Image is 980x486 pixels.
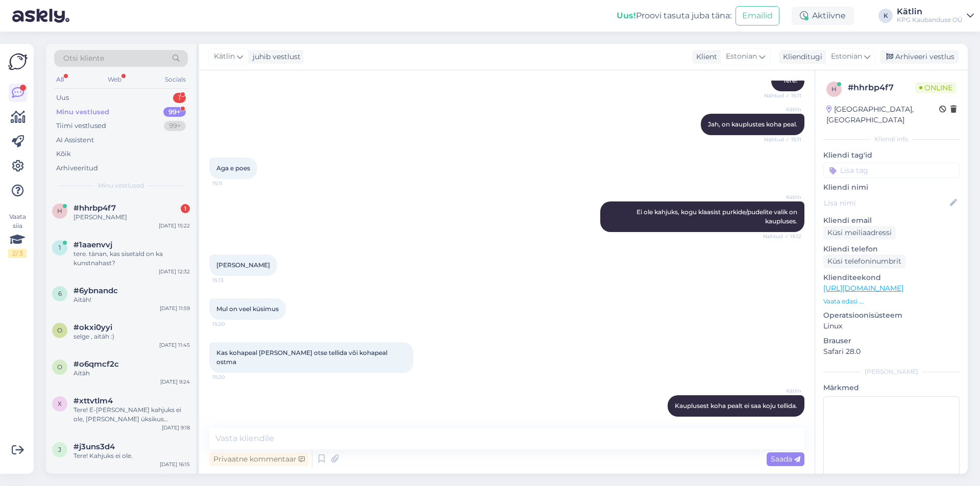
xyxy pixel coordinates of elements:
button: Emailid [736,6,779,25]
div: K [878,9,893,23]
b: Uus! [617,11,636,20]
span: Tere! [783,76,797,84]
div: Proovi tasuta juba täna: [617,10,731,22]
div: [DATE] 12:32 [159,268,190,275]
span: Ei ole kahjuks, kogu klaasist purkide/pudelite valik on kaupluses. [636,208,799,225]
span: Mul on veel küsimus [216,305,279,313]
span: 15:13 [212,276,251,284]
div: KPG Kaubanduse OÜ [897,16,963,24]
div: Arhiveeri vestlus [880,50,959,64]
span: #okxi0yyi [73,323,112,332]
p: Kliendi telefon [823,244,960,254]
span: 1 [59,244,61,251]
span: Jah, on kauplustes koha peal. [708,120,797,128]
div: 99+ [163,107,186,117]
input: Lisa tag [823,163,960,178]
div: Aitäh [73,369,190,378]
span: #6ybnandc [73,286,118,295]
div: [GEOGRAPHIC_DATA], [GEOGRAPHIC_DATA] [826,104,939,125]
p: Kliendi email [823,215,960,226]
div: [DATE] 16:15 [160,461,190,468]
div: Aitäh! [73,295,190,304]
div: Web [106,73,124,86]
span: j [58,446,61,453]
p: Linux [823,321,960,331]
div: Arhiveeritud [56,163,98,173]
div: Tere! Kahjuks ei ole. [73,451,190,461]
div: [PERSON_NAME] [73,213,190,222]
div: Küsi meiliaadressi [823,226,896,240]
span: #j3uns3d4 [73,442,115,451]
span: Kätlin [763,106,801,113]
p: Klienditeekond [823,272,960,283]
p: Operatsioonisüsteem [823,310,960,321]
span: h [57,207,62,215]
p: Vaata edasi ... [823,297,960,306]
p: Brauser [823,336,960,346]
div: Klienditugi [779,52,822,62]
div: # hhrbp4f7 [848,82,915,94]
div: Tere! E-[PERSON_NAME] kahjuks ei ole, [PERSON_NAME] üksikus kaupluses võib veel [PERSON_NAME]. [73,405,190,424]
div: selge , aitäh :) [73,332,190,341]
div: [DATE] 11:59 [160,304,190,312]
span: 6 [58,290,62,297]
div: tere. tänan, kas sisetald on ka kunstnahast? [73,249,190,268]
div: Kõik [56,149,71,159]
p: Märkmed [823,382,960,393]
span: h [831,85,837,93]
div: 1 [181,204,190,213]
div: [DATE] 11:45 [159,341,190,349]
div: Aktiivne [792,7,854,25]
span: Nähtud ✓ 15:21 [763,417,801,425]
div: Küsi telefoninumbrit [823,254,905,268]
span: #o6qmcf2c [73,360,119,369]
span: Nähtud ✓ 15:11 [763,136,801,143]
span: #1aaenvvj [73,240,112,249]
div: 2 / 3 [8,249,27,258]
span: Estonian [831,51,862,62]
span: [PERSON_NAME] [216,261,270,269]
div: Privaatne kommentaar [209,452,309,466]
div: Vaata siia [8,212,27,258]
div: Kliendi info [823,135,960,144]
div: [PERSON_NAME] [823,367,960,376]
span: Kätlin [763,193,801,201]
p: Kliendi tag'id [823,150,960,161]
span: 15:20 [212,320,251,328]
input: Lisa nimi [824,197,948,209]
span: Kas kohapeal [PERSON_NAME] otse tellida või kohapeal ostma [216,349,389,366]
span: x [58,400,62,407]
span: o [57,363,62,371]
span: #xttvtlm4 [73,396,113,405]
div: AI Assistent [56,135,94,145]
div: Socials [163,73,188,86]
div: juhib vestlust [249,52,301,62]
p: Safari 28.0 [823,346,960,357]
span: #hhrbp4f7 [73,203,116,213]
div: All [54,73,66,86]
div: Minu vestlused [56,107,109,117]
div: Klient [692,52,717,62]
div: Kätlin [897,8,963,16]
span: Estonian [726,51,757,62]
span: Minu vestlused [98,181,144,190]
div: 1 [173,93,186,103]
span: Aga e poes [216,164,250,172]
div: [DATE] 15:22 [159,222,190,229]
span: Otsi kliente [63,53,104,64]
span: Saada [771,454,800,464]
span: 15:11 [212,180,251,187]
img: Askly Logo [8,52,28,71]
div: Uus [56,93,69,103]
span: Kauplusest koha pealt ei saa koju tellida. [675,402,797,410]
a: [URL][DOMAIN_NAME] [823,284,903,293]
div: [DATE] 9:18 [162,424,190,431]
div: 99+ [164,121,186,131]
span: Nähtud ✓ 15:12 [763,233,801,240]
div: Tiimi vestlused [56,121,106,131]
span: 15:20 [212,373,251,381]
span: Nähtud ✓ 15:11 [763,92,801,99]
span: o [57,326,62,334]
a: KätlinKPG Kaubanduse OÜ [897,8,974,24]
span: Kätlin [214,51,235,62]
